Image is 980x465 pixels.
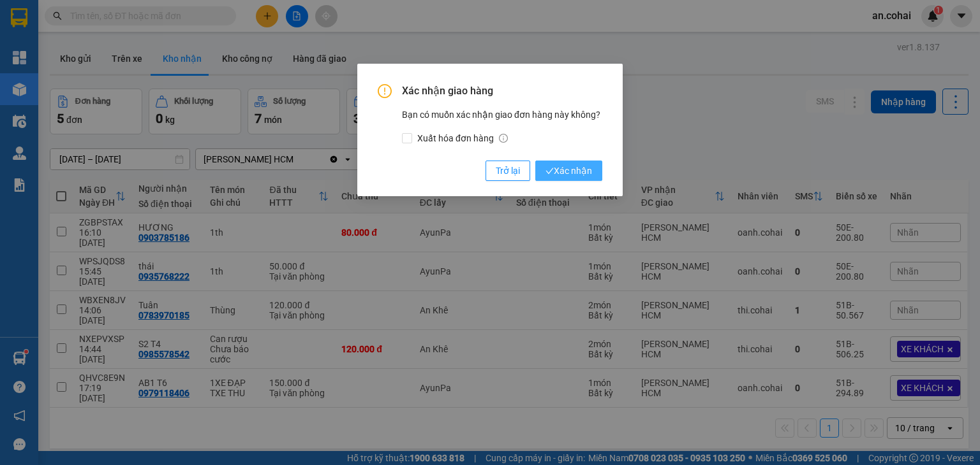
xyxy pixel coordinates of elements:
span: info-circle [499,134,508,143]
b: Cô Hai [33,9,85,28]
span: CỤC [114,88,152,110]
span: Gửi: HẢO [114,48,169,64]
div: Bạn có muốn xác nhận giao đơn hàng này không? [402,108,602,145]
span: [DATE] 14:07 [114,34,161,44]
span: Xuất hóa đơn hàng [412,131,513,145]
span: [PERSON_NAME] HCM [114,69,249,85]
span: Xác nhận [546,164,592,178]
span: check [546,167,554,175]
button: checkXác nhận [535,161,602,181]
button: Trở lại [486,161,530,181]
span: Trở lại [496,164,520,178]
h2: KHW55XHY [6,39,73,59]
span: Xác nhận giao hàng [402,84,602,98]
span: exclamation-circle [378,84,392,98]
